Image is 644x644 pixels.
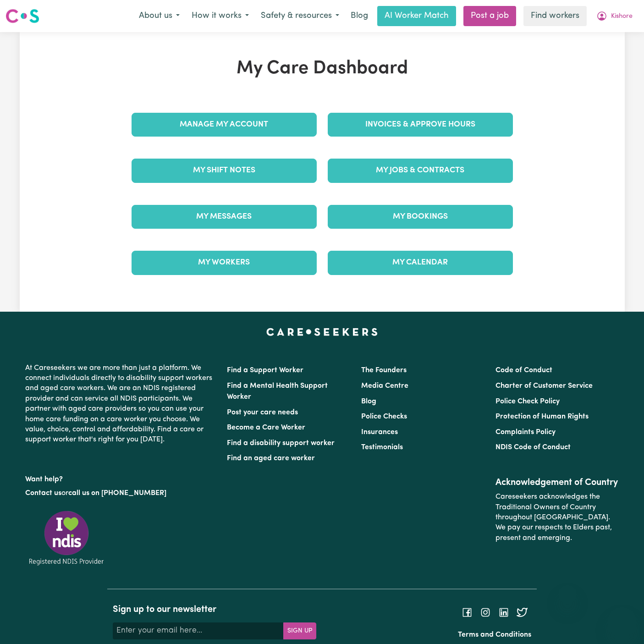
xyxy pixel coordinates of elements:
[227,455,315,462] a: Find an aged care worker
[611,11,633,22] span: Kishore
[495,429,556,436] a: Complaints Policy
[25,359,216,449] p: At Careseekers we are more than just a platform. We connect individuals directly to disability su...
[68,490,166,497] a: call us on [PHONE_NUMBER]
[495,444,571,451] a: NDIS Code of Conduct
[495,398,560,405] a: Police Check Policy
[523,6,587,26] a: Find workers
[25,490,61,497] a: Contact us
[186,6,255,26] button: How it works
[126,58,518,80] h1: My Care Dashboard
[328,159,513,182] a: My Jobs & Contracts
[113,622,284,639] input: Enter your email here...
[6,8,39,24] img: Careseekers logo
[227,382,328,401] a: Find a Mental Health Support Worker
[361,444,403,451] a: Testimonials
[132,113,317,137] a: Manage My Account
[328,251,513,275] a: My Calendar
[480,608,491,616] a: Follow Careseekers on Instagram
[255,6,345,26] button: Safety & resources
[283,622,316,639] button: Subscribe
[328,205,513,229] a: My Bookings
[517,608,528,616] a: Follow Careseekers on Twitter
[463,6,516,26] a: Post a job
[227,367,303,374] a: Find a Support Worker
[133,6,186,26] button: About us
[495,477,619,488] h2: Acknowledgement of Country
[25,509,108,567] img: Registered NDIS provider
[462,608,473,616] a: Follow Careseekers on Facebook
[132,159,317,182] a: My Shift Notes
[495,382,593,390] a: Charter of Customer Service
[495,413,589,420] a: Protection of Human Rights
[498,608,509,616] a: Follow Careseekers on LinkedIn
[458,631,531,638] a: Terms and Conditions
[25,484,216,502] p: or
[345,6,374,26] a: Blog
[558,585,577,604] iframe: Close message
[361,367,407,374] a: The Founders
[113,604,316,615] h2: Sign up to our newsletter
[132,251,317,275] a: My Workers
[495,367,552,374] a: Code of Conduct
[361,413,407,420] a: Police Checks
[607,607,637,637] iframe: Button to launch messaging window
[227,440,335,447] a: Find a disability support worker
[361,382,408,390] a: Media Centre
[328,113,513,137] a: Invoices & Approve Hours
[495,488,619,547] p: Careseekers acknowledges the Traditional Owners of Country throughout [GEOGRAPHIC_DATA]. We pay o...
[361,429,398,436] a: Insurances
[361,398,376,405] a: Blog
[590,6,638,26] button: My Account
[132,205,317,229] a: My Messages
[227,424,305,431] a: Become a Care Worker
[6,6,39,27] a: Careseekers logo
[266,328,378,336] a: Careseekers home page
[227,409,298,416] a: Post your care needs
[377,6,456,26] a: AI Worker Match
[25,471,216,484] p: Want help?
